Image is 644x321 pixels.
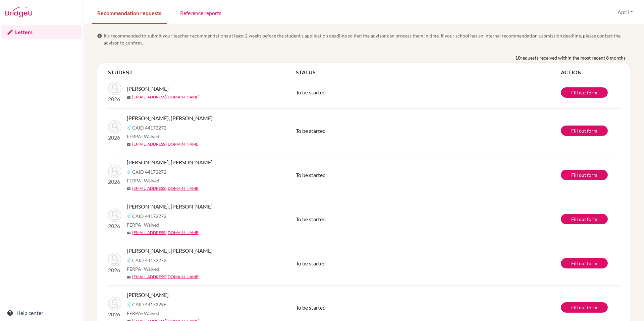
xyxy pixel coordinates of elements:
a: Fill out form [561,126,608,136]
span: [PERSON_NAME], [PERSON_NAME] [127,247,213,255]
a: [EMAIL_ADDRESS][DOMAIN_NAME] [132,230,200,236]
a: Help center [1,306,82,320]
span: CAID 44172272 [132,124,166,131]
span: requests received within the most recent 8 months [521,54,626,61]
span: [PERSON_NAME] [127,85,169,93]
span: - Waived [141,178,159,183]
p: 2026 [108,134,121,142]
span: FERPA [127,177,159,184]
span: To be started [296,172,326,178]
span: FERPA [127,310,159,317]
img: Common App logo [127,169,132,174]
span: - Waived [141,266,159,272]
span: mail [127,187,131,191]
span: mail [127,143,131,147]
a: [EMAIL_ADDRESS][DOMAIN_NAME] [132,185,200,191]
span: [PERSON_NAME], [PERSON_NAME] [127,158,213,166]
img: Kim, Ja Young [108,209,121,222]
img: Common App logo [127,257,132,263]
span: - Waived [141,310,159,316]
span: mail [127,95,131,99]
img: Common App logo [127,213,132,219]
img: Kim, Ja Young [108,120,121,134]
span: info [97,33,102,38]
img: Kim, Ja Young [108,164,121,178]
span: To be started [296,304,326,311]
b: 10 [515,54,521,61]
img: Ruan, Yihao [108,297,121,310]
span: To be started [296,216,326,222]
a: Fill out form [561,302,608,313]
a: [EMAIL_ADDRESS][DOMAIN_NAME] [132,141,200,147]
a: Fill out form [561,87,608,98]
span: To be started [296,260,326,266]
p: 2026 [108,95,121,103]
p: 2026 [108,266,121,274]
a: Fill out form [561,258,608,268]
a: [EMAIL_ADDRESS][DOMAIN_NAME] [132,94,200,100]
th: STATUS [296,68,561,76]
span: FERPA [127,221,159,228]
img: Common App logo [127,125,132,130]
a: Letters [1,25,82,39]
span: mail [127,231,131,235]
span: FERPA [127,265,159,272]
img: Lizunova, Eva [108,82,121,95]
p: 2026 [108,310,121,318]
span: CAID 44172272 [132,213,166,220]
span: CAID 44172272 [132,257,166,264]
span: [PERSON_NAME] [127,291,169,299]
p: 2026 [108,222,121,230]
a: Reference reports [175,1,227,24]
span: To be started [296,89,326,95]
p: 2026 [108,178,121,186]
th: ACTION [561,68,620,76]
span: mail [127,275,131,279]
span: CAID 44172296 [132,301,166,308]
a: Fill out form [561,170,608,180]
span: [PERSON_NAME], [PERSON_NAME] [127,203,213,211]
a: Fill out form [561,214,608,224]
span: [PERSON_NAME], [PERSON_NAME] [127,114,213,122]
button: April [614,6,636,18]
span: To be started [296,128,326,134]
img: Kim, Ja Young [108,253,121,266]
th: STUDENT [108,68,296,76]
img: Bridge-U [5,7,32,17]
a: [EMAIL_ADDRESS][DOMAIN_NAME] [132,274,200,280]
img: Common App logo [127,302,132,307]
span: It’s recommended to submit your teacher recommendations at least 2 weeks before the student’s app... [104,32,631,46]
span: - Waived [141,222,159,228]
span: - Waived [141,134,159,139]
a: Recommendation requests [92,1,167,24]
span: CAID 44172272 [132,168,166,175]
span: FERPA [127,133,159,140]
